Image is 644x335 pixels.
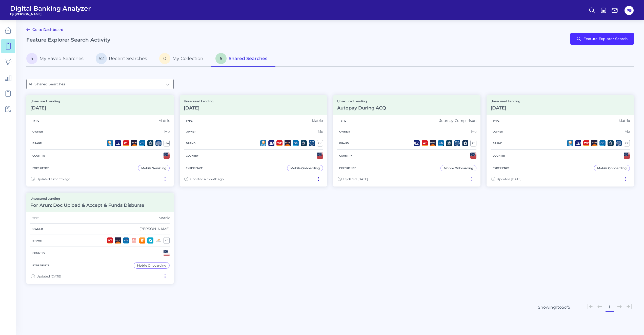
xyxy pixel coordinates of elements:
[26,193,174,284] a: Unsecured LendingFor Arun: Doc Upload & Accept & Funds DisburseTypeMatrixOwner[PERSON_NAME]Brand+...
[570,33,634,45] button: Feature Explorer Search
[337,119,348,122] h5: Type
[606,303,614,311] button: 1
[155,51,211,67] a: 0My Collection
[30,99,60,103] p: Unsecured Lending
[184,105,213,111] h3: [DATE]
[337,142,351,145] h5: Brand
[317,140,323,146] div: + 16
[491,142,504,145] h5: Brand
[333,95,480,187] a: Unsecured LendingAutopay During ACQTypeJourney ComparisonOwnerMeBrand+11CountryExperienceMobile O...
[491,119,501,122] h5: Type
[337,130,352,133] h5: Owner
[30,239,44,242] h5: Brand
[619,118,630,123] div: Matrix
[290,166,320,170] div: Mobile Onboarding
[158,216,170,220] div: Matrix
[26,53,37,64] span: 4
[184,130,198,133] h5: Owner
[109,56,147,61] span: Recent Searches
[159,53,170,64] span: 0
[318,129,323,134] div: Me
[444,166,473,170] div: Mobile Onboarding
[30,251,47,255] h5: Country
[10,12,91,16] span: by [PERSON_NAME]
[343,177,368,181] span: Updated [DATE]
[184,142,197,145] h5: Brand
[164,129,170,134] div: Me
[26,27,64,33] a: Go to Dashboard
[30,105,60,111] h3: [DATE]
[312,118,323,123] div: Matrix
[487,95,634,187] a: Unsecured Lending[DATE]TypeMatrixOwnerMeBrand+16CountryExperienceMobile OnboardingUpdated [DATE]
[30,216,41,220] h5: Type
[164,237,170,244] div: + 4
[10,5,91,12] span: Digital Banking Analyzer
[625,6,634,15] button: PB
[190,177,224,181] span: Updated a month ago
[491,154,508,157] h5: Country
[471,129,476,134] div: Me
[30,202,144,208] h3: For Arun: Doc Upload & Accept & Funds Disburse
[583,37,628,41] span: Feature Explorer Search
[538,305,570,310] div: Showing 1 to 5 of 5
[439,118,476,123] div: Journey Comparison
[184,119,195,122] h5: Type
[597,166,627,170] div: Mobile Onboarding
[215,53,227,64] span: 5
[26,51,92,67] a: 4My Saved Searches
[30,264,51,267] h5: Experience
[491,99,520,103] p: Unsecured Lending
[229,56,267,61] span: Shared Searches
[184,99,213,103] p: Unsecured Lending
[211,51,275,67] a: 5Shared Searches
[337,154,354,157] h5: Country
[491,166,512,170] h5: Experience
[30,130,45,133] h5: Owner
[39,56,84,61] span: My Saved Searches
[158,118,170,123] div: Matrix
[30,119,41,122] h5: Type
[26,37,110,43] h2: Feature Explorer Search Activity
[137,264,166,267] div: Mobile Onboarding
[625,129,630,134] div: Me
[497,177,521,181] span: Updated [DATE]
[36,274,61,278] span: Updated [DATE]
[491,130,505,133] h5: Owner
[96,53,107,64] span: 52
[26,95,174,187] a: Unsecured Lending[DATE]TypeMatrixOwnerMeBrand+14CountryExperienceMobile ServicingUpdated a month ago
[141,166,166,170] div: Mobile Servicing
[491,105,520,111] h3: [DATE]
[30,166,51,170] h5: Experience
[30,154,47,157] h5: Country
[92,51,155,67] a: 52Recent Searches
[337,99,386,103] p: Unsecured Lending
[624,140,630,146] div: + 16
[184,166,205,170] h5: Experience
[30,227,45,231] h5: Owner
[36,177,70,181] span: Updated a month ago
[172,56,203,61] span: My Collection
[30,197,144,200] p: Unsecured Lending
[337,166,358,170] h5: Experience
[30,142,44,145] h5: Brand
[164,140,170,146] div: + 14
[139,227,170,231] div: [PERSON_NAME]
[337,105,386,111] h3: Autopay During ACQ
[184,154,201,157] h5: Country
[180,95,327,187] a: Unsecured Lending[DATE]TypeMatrixOwnerMeBrand+16CountryExperienceMobile OnboardingUpdated a month...
[470,140,476,146] div: + 11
